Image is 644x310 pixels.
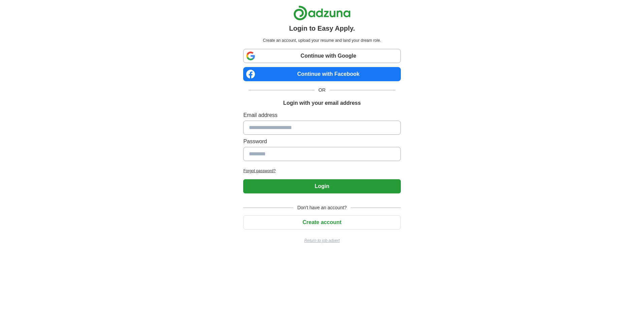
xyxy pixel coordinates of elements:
p: Create an account, upload your resume and land your dream role. [245,37,399,43]
span: Don't have an account? [293,204,351,211]
a: Continue with Facebook [243,67,400,81]
a: Continue with Google [243,49,400,63]
a: Return to job advert [243,238,400,244]
h1: Login with your email address [283,99,361,107]
span: OR [315,87,330,94]
button: Create account [243,215,400,229]
label: Email address [243,111,400,119]
a: Forgot password? [243,168,400,174]
button: Login [243,179,400,193]
a: Create account [243,219,400,225]
img: Adzuna logo [293,5,351,21]
h1: Login to Easy Apply. [289,23,355,33]
label: Password [243,137,400,146]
